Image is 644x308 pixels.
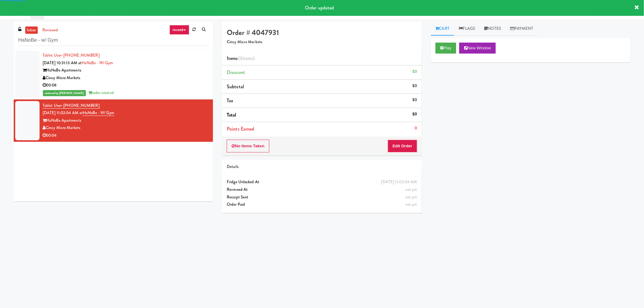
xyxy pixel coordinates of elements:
a: HaNoBe - w/ Gym [82,60,113,66]
span: [DATE] 11:02:04 AM at [43,110,83,116]
span: [DATE] 10:31:13 AM at [43,60,82,66]
div: $0 [412,110,417,118]
span: (0 ) [238,55,255,62]
h5: Cincy Micro Markets [227,40,417,44]
div: Reviewed At [227,186,417,194]
a: HaNoBe - w/ Gym [83,110,114,116]
span: Discount [227,69,245,76]
a: Cart [431,22,454,36]
div: HaNoBe Apartments [43,67,208,74]
span: Points Earned [227,125,254,132]
input: Search vision orders [18,35,208,46]
a: Tablet User· [PHONE_NUMBER] [43,52,100,58]
button: No Items Taken [227,140,269,152]
span: Items [227,55,255,62]
div: Details [227,163,417,171]
div: [DATE] 11:02:04 AM [381,178,417,186]
ng-pluralize: items [243,55,254,62]
span: Order updated [305,4,334,11]
span: Total [227,111,236,118]
button: Edit Order [388,140,417,152]
div: Order Paid [227,201,417,208]
a: Tablet User· [PHONE_NUMBER] [43,103,100,109]
a: Flags [454,22,480,36]
div: 0 [415,124,417,132]
div: Fridge Unlocked At [227,178,417,186]
div: $0 [412,82,417,90]
a: reviewed [41,26,60,34]
div: 00:08 [43,82,208,89]
span: reviewed by [PERSON_NAME] [43,90,86,96]
div: Cincy Micro Markets [43,74,208,82]
span: not yet [405,194,417,200]
span: Tax [227,97,233,104]
span: Subtotal [227,83,244,90]
div: HaNoBe Apartments [43,117,208,124]
a: recent [170,25,190,35]
span: not yet [405,201,417,207]
li: Tablet User· [PHONE_NUMBER][DATE] 11:02:04 AM atHaNoBe - w/ GymHaNoBe ApartmentsCincy Micro Marke... [14,100,213,142]
a: Payment [506,22,538,36]
button: Play [436,43,457,54]
span: · [PHONE_NUMBER] [61,103,100,108]
a: Notes [480,22,506,36]
div: 00:04 [43,132,208,139]
h4: Order # 4047931 [227,29,417,37]
span: not yet [405,187,417,192]
button: New Window [459,43,496,54]
div: Receipt Sent [227,194,417,201]
a: inbox [25,26,38,34]
span: order created [89,90,114,96]
li: Tablet User· [PHONE_NUMBER][DATE] 10:31:13 AM atHaNoBe - w/ GymHaNoBe ApartmentsCincy Micro Marke... [14,49,213,100]
div: Cincy Micro Markets [43,124,208,132]
div: $0 [412,68,417,75]
div: $0 [412,96,417,104]
span: · [PHONE_NUMBER] [61,52,100,58]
